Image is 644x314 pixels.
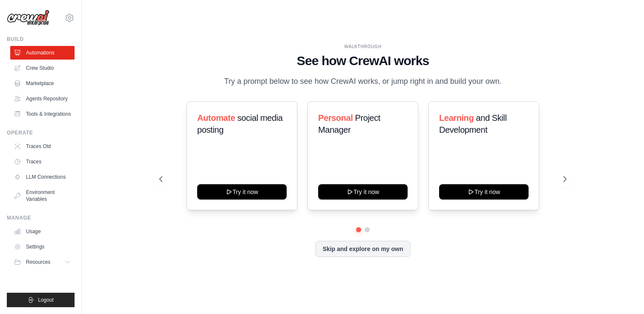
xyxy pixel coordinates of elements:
span: Resources [26,259,50,265]
span: social media posting [197,113,283,134]
button: Try it now [318,184,408,200]
a: Marketplace [10,77,75,90]
span: Logout [38,297,54,303]
button: Logout [7,293,75,307]
button: Try it now [197,184,287,200]
div: Manage [7,214,75,221]
h1: See how CrewAI works [159,53,567,69]
button: Skip and explore on my own [315,241,410,257]
div: Build [7,36,75,43]
div: Operate [7,129,75,136]
a: LLM Connections [10,170,75,184]
p: Try a prompt below to see how CrewAI works, or jump right in and build your own. [220,75,506,88]
span: Project Manager [318,113,380,134]
a: Usage [10,225,75,238]
a: Agents Repository [10,92,75,106]
button: Resources [10,255,75,269]
a: Traces [10,155,75,168]
a: Crew Studio [10,61,75,75]
div: WALKTHROUGH [159,43,567,50]
a: Environment Variables [10,186,75,206]
button: Try it now [439,184,529,200]
span: Learning [439,113,474,123]
a: Traces Old [10,140,75,153]
a: Settings [10,240,75,254]
img: Logo [7,10,49,26]
a: Tools & Integrations [10,107,75,121]
span: Automate [197,113,235,123]
span: Personal [318,113,353,123]
a: Automations [10,46,75,60]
